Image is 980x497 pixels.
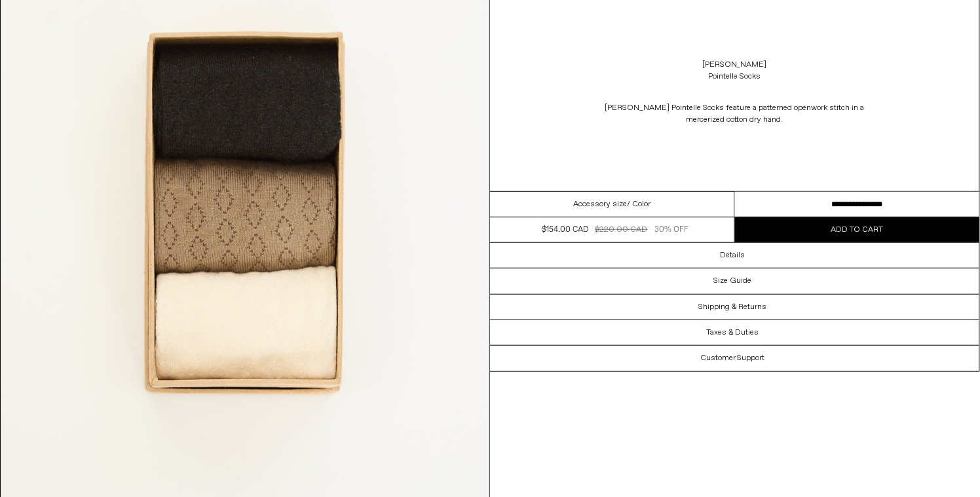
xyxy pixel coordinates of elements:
[595,224,648,236] div: $220.00 CAD
[627,198,650,210] span: / Color
[831,225,883,235] span: Add to cart
[709,71,761,83] div: Pointelle Socks
[714,276,752,285] h3: Size Guide
[573,198,627,210] span: Accessory size
[542,224,588,236] div: $154.00 CAD
[735,217,980,242] button: Add to cart
[702,59,767,71] a: [PERSON_NAME]
[721,251,745,260] h3: Details
[698,303,767,312] h3: Shipping & Returns
[700,354,765,363] h3: Customer Support
[604,96,866,132] p: [PERSON_NAME] Pointelle Socks feature a patterned openwork stitch in a mercerized cotton dry hand.
[706,328,759,337] h3: Taxes & Duties
[654,224,688,236] div: 30% OFF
